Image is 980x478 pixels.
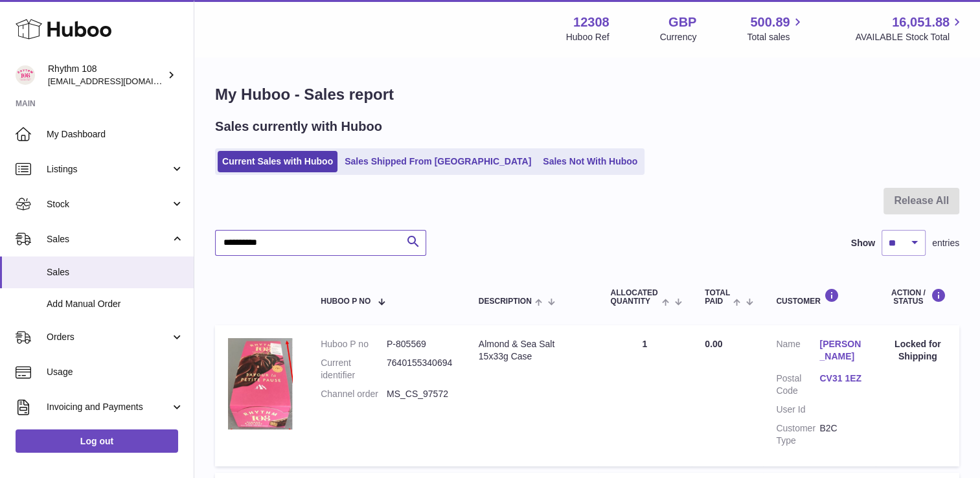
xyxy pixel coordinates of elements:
[668,14,696,31] strong: GBP
[889,338,946,363] div: Locked for Shipping
[776,338,819,366] dt: Name
[47,366,184,378] span: Usage
[228,338,293,429] img: 1688048918.JPG
[776,422,819,447] dt: Customer Type
[705,339,722,349] span: 0.00
[855,31,964,43] span: AVAILABLE Stock Total
[48,76,190,86] span: [EMAIL_ADDRESS][DOMAIN_NAME]
[747,31,804,43] span: Total sales
[387,357,453,381] dd: 7640155340694
[47,266,184,279] span: Sales
[321,388,387,400] dt: Channel order
[47,128,184,141] span: My Dashboard
[611,289,659,306] span: ALLOCATED Quantity
[776,288,863,306] div: Customer
[819,338,863,363] a: [PERSON_NAME]
[573,14,610,31] strong: 12308
[776,404,819,416] dt: User Id
[889,288,946,306] div: Action / Status
[819,422,863,447] dd: B2C
[48,63,165,87] div: Rhythm 108
[387,388,453,400] dd: MS_CS_97572
[750,14,790,31] span: 500.89
[47,401,170,413] span: Invoicing and Payments
[321,357,387,381] dt: Current identifier
[892,14,950,31] span: 16,051.88
[16,65,35,85] img: internalAdmin-12308@internal.huboo.com
[479,297,532,306] span: Description
[538,151,642,172] a: Sales Not With Huboo
[747,14,804,43] a: 500.89 Total sales
[215,118,382,135] h2: Sales currently with Huboo
[855,14,964,43] a: 16,051.88 AVAILABLE Stock Total
[47,163,170,176] span: Listings
[47,331,170,343] span: Orders
[776,372,819,397] dt: Postal Code
[819,372,863,385] a: CV31 1EZ
[566,31,610,43] div: Huboo Ref
[598,325,692,466] td: 1
[215,84,959,105] h1: My Huboo - Sales report
[47,198,170,211] span: Stock
[16,429,178,453] a: Log out
[660,31,697,43] div: Currency
[705,289,730,306] span: Total paid
[387,338,453,350] dd: P-805569
[479,338,585,363] div: Almond & Sea Salt 15x33g Case
[321,338,387,350] dt: Huboo P no
[851,237,875,249] label: Show
[218,151,337,172] a: Current Sales with Huboo
[340,151,536,172] a: Sales Shipped From [GEOGRAPHIC_DATA]
[47,233,170,245] span: Sales
[321,297,370,306] span: Huboo P no
[932,237,959,249] span: entries
[47,298,184,310] span: Add Manual Order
